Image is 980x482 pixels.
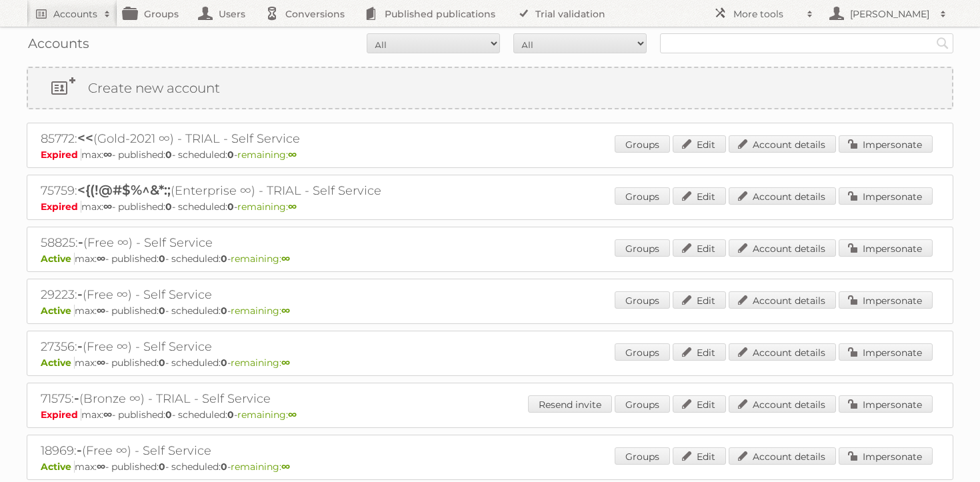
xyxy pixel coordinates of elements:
strong: ∞ [281,461,290,473]
strong: 0 [159,461,165,473]
span: Active [41,305,75,317]
h2: 27356: (Free ∞) - Self Service [41,338,507,355]
strong: ∞ [103,149,112,161]
strong: ∞ [97,253,105,265]
a: Impersonate [839,291,933,309]
a: Account details [729,135,836,153]
a: Edit [673,239,726,257]
strong: 0 [221,253,227,265]
p: max: - published: - scheduled: - [41,253,939,265]
span: << [77,130,93,146]
a: Account details [729,187,836,205]
span: remaining: [231,253,290,265]
strong: ∞ [288,409,297,421]
p: max: - published: - scheduled: - [41,409,939,421]
strong: 0 [159,253,165,265]
span: - [77,442,82,458]
a: Impersonate [839,187,933,205]
p: max: - published: - scheduled: - [41,149,939,161]
h2: 75759: (Enterprise ∞) - TRIAL - Self Service [41,182,507,199]
span: remaining: [237,409,297,421]
strong: ∞ [103,409,112,421]
a: Edit [673,395,726,413]
span: Active [41,461,75,473]
strong: ∞ [103,201,112,213]
strong: 0 [221,357,227,369]
a: Account details [729,239,836,257]
a: Groups [615,291,670,309]
p: max: - published: - scheduled: - [41,357,939,369]
a: Groups [615,135,670,153]
a: Edit [673,291,726,309]
h2: 58825: (Free ∞) - Self Service [41,234,507,251]
strong: ∞ [288,201,297,213]
a: Groups [615,447,670,465]
strong: 0 [227,149,234,161]
span: - [77,286,83,302]
span: remaining: [231,461,290,473]
strong: ∞ [281,357,290,369]
span: remaining: [231,305,290,317]
a: Groups [615,395,670,413]
a: Edit [673,187,726,205]
strong: ∞ [288,149,297,161]
span: Expired [41,409,81,421]
strong: ∞ [97,357,105,369]
span: Expired [41,149,81,161]
a: Impersonate [839,239,933,257]
a: Edit [673,343,726,361]
span: <{(!@#$%^&*:; [77,182,171,198]
h2: 85772: (Gold-2021 ∞) - TRIAL - Self Service [41,130,507,147]
a: Impersonate [839,135,933,153]
strong: 0 [227,201,234,213]
p: max: - published: - scheduled: - [41,201,939,213]
span: - [78,234,83,250]
span: remaining: [237,201,297,213]
a: Create new account [28,68,952,108]
a: Groups [615,239,670,257]
a: Groups [615,343,670,361]
a: Impersonate [839,343,933,361]
h2: 18969: (Free ∞) - Self Service [41,442,507,459]
span: remaining: [237,149,297,161]
span: Expired [41,201,81,213]
a: Impersonate [839,395,933,413]
a: Account details [729,395,836,413]
input: Search [933,33,953,53]
h2: More tools [733,7,800,21]
p: max: - published: - scheduled: - [41,305,939,317]
p: max: - published: - scheduled: - [41,461,939,473]
strong: 0 [165,201,172,213]
strong: 0 [165,409,172,421]
a: Groups [615,187,670,205]
h2: Accounts [53,7,97,21]
a: Edit [673,135,726,153]
strong: 0 [159,305,165,317]
h2: 71575: (Bronze ∞) - TRIAL - Self Service [41,390,507,407]
a: Impersonate [839,447,933,465]
strong: 0 [227,409,234,421]
a: Edit [673,447,726,465]
a: Account details [729,343,836,361]
h2: [PERSON_NAME] [847,7,933,21]
a: Account details [729,447,836,465]
a: Resend invite [528,395,612,413]
span: Active [41,357,75,369]
span: Active [41,253,75,265]
h2: 29223: (Free ∞) - Self Service [41,286,507,303]
strong: ∞ [281,305,290,317]
strong: ∞ [97,461,105,473]
a: Account details [729,291,836,309]
span: remaining: [231,357,290,369]
span: - [74,390,79,406]
strong: ∞ [281,253,290,265]
span: - [77,338,83,354]
strong: 0 [165,149,172,161]
strong: ∞ [97,305,105,317]
strong: 0 [221,461,227,473]
strong: 0 [159,357,165,369]
strong: 0 [221,305,227,317]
